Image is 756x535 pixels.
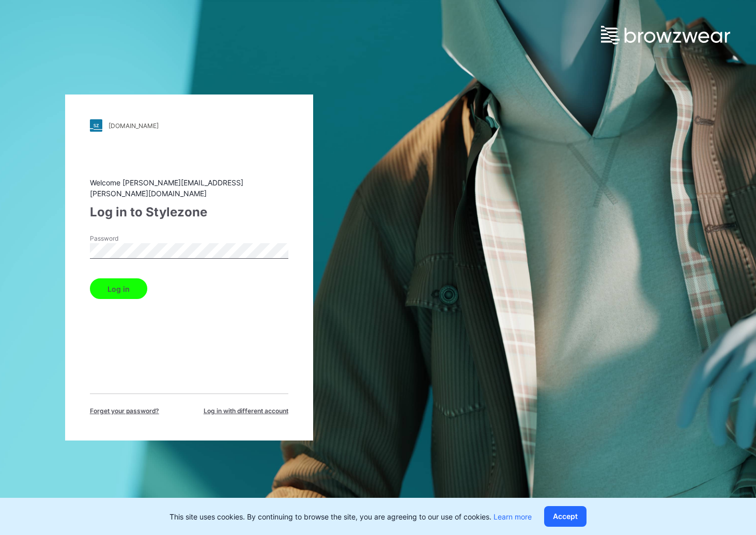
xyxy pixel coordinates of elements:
[90,278,147,299] button: Log in
[204,406,288,416] span: Log in with different account
[90,406,159,416] span: Forget your password?
[601,26,730,44] img: browzwear-logo.e42bd6dac1945053ebaf764b6aa21510.svg
[169,511,532,522] p: This site uses cookies. By continuing to browse the site, you are agreeing to our use of cookies.
[90,119,288,132] a: [DOMAIN_NAME]
[109,122,159,130] div: [DOMAIN_NAME]
[90,119,102,132] img: stylezone-logo.562084cfcfab977791bfbf7441f1a819.svg
[493,512,532,521] a: Learn more
[90,234,162,243] label: Password
[90,177,288,199] div: Welcome [PERSON_NAME][EMAIL_ADDRESS][PERSON_NAME][DOMAIN_NAME]
[90,203,288,222] div: Log in to Stylezone
[544,506,587,527] button: Accept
